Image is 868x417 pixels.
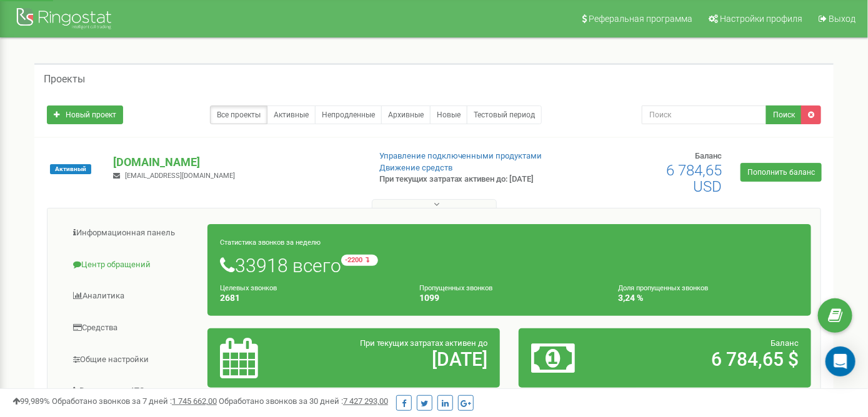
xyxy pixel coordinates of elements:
[826,346,856,376] div: Open Intercom Messenger
[44,74,85,85] h5: Проекты
[113,154,359,170] p: [DOMAIN_NAME]
[379,174,559,185] p: При текущих затратах активен до: [DATE]
[220,284,277,292] small: Целевых звонков
[57,281,208,312] a: Аналитика
[220,293,401,303] h4: 2681
[210,105,267,124] a: Все проекты
[220,238,321,247] small: Статистика звонков за неделю
[343,396,388,406] u: 7 427 293,00
[316,349,487,370] h2: [DATE]
[341,255,378,266] small: -2200
[52,396,217,406] span: Обработано звонков за 7 дней :
[219,396,388,406] span: Обработано звонков за 30 дней :
[315,105,382,124] a: Непродленные
[766,105,802,124] button: Поиск
[50,164,91,174] span: Активный
[360,338,487,348] span: При текущих затратах активен до
[57,345,208,375] a: Общие настройки
[381,105,431,124] a: Архивные
[720,14,802,24] span: Настройки профиля
[267,105,316,124] a: Активные
[47,105,123,124] a: Новый проект
[741,163,822,182] a: Пополнить баланс
[57,376,208,406] a: Виртуальная АТС
[666,162,722,195] span: 6 784,65 USD
[618,293,799,303] h4: 3,24 %
[467,105,542,124] a: Тестовый период
[627,349,799,370] h2: 6 784,65 $
[589,14,692,24] span: Реферальная программа
[57,218,208,248] a: Информационная панель
[220,255,799,276] h1: 33918 всего
[419,293,600,303] h4: 1099
[379,151,542,160] a: Управление подключенными продуктами
[695,151,722,160] span: Баланс
[57,313,208,343] a: Средства
[419,284,492,292] small: Пропущенных звонков
[125,172,235,180] span: [EMAIL_ADDRESS][DOMAIN_NAME]
[430,105,467,124] a: Новые
[829,14,856,24] span: Выход
[771,338,799,348] span: Баланс
[618,284,708,292] small: Доля пропущенных звонков
[12,396,50,406] span: 99,989%
[379,163,452,172] a: Движение средств
[642,105,767,124] input: Поиск
[172,396,217,406] u: 1 745 662,00
[57,250,208,280] a: Центр обращений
